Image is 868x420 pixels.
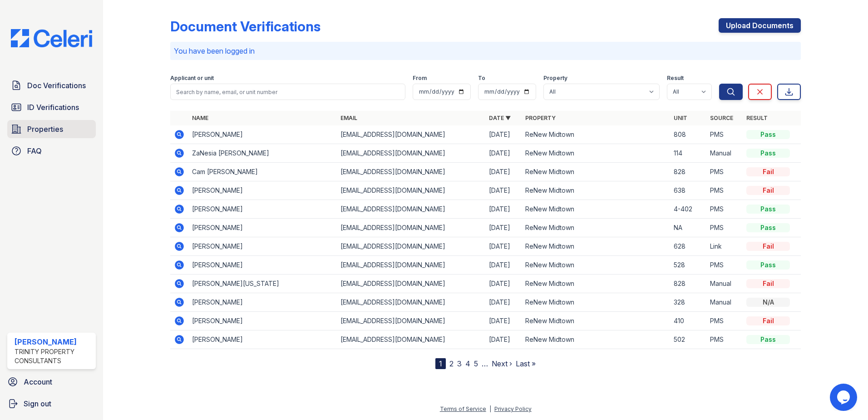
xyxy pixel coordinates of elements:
input: Search by name, email, or unit number [170,84,405,100]
td: ReNew Midtown [522,256,670,275]
a: Privacy Policy [494,405,532,412]
div: N/A [746,298,790,307]
td: [EMAIL_ADDRESS][DOMAIN_NAME] [337,125,485,144]
td: ReNew Midtown [522,293,670,312]
td: ReNew Midtown [522,330,670,349]
td: 4-402 [670,200,706,219]
td: PMS [706,312,743,330]
td: 628 [670,237,706,256]
td: 528 [670,256,706,275]
td: [EMAIL_ADDRESS][DOMAIN_NAME] [337,163,485,181]
div: 1 [435,358,446,369]
td: [EMAIL_ADDRESS][DOMAIN_NAME] [337,219,485,237]
td: [DATE] [485,200,522,219]
a: Source [710,115,733,121]
td: [EMAIL_ADDRESS][DOMAIN_NAME] [337,237,485,256]
td: PMS [706,330,743,349]
td: PMS [706,125,743,144]
td: PMS [706,163,743,181]
td: [DATE] [485,237,522,256]
td: 828 [670,275,706,293]
td: Manual [706,275,743,293]
td: [PERSON_NAME] [188,219,337,237]
div: Fail [746,186,790,195]
div: Fail [746,167,790,176]
td: [PERSON_NAME] [188,200,337,219]
td: Cam [PERSON_NAME] [188,163,337,181]
a: Properties [7,120,96,138]
td: PMS [706,181,743,200]
td: [DATE] [485,219,522,237]
td: Manual [706,144,743,163]
iframe: chat widget [830,384,859,411]
a: Terms of Service [440,405,486,412]
a: 4 [465,359,470,368]
a: Doc Verifications [7,76,96,95]
td: [EMAIL_ADDRESS][DOMAIN_NAME] [337,144,485,163]
td: [PERSON_NAME] [188,181,337,200]
div: | [489,405,491,412]
td: [PERSON_NAME][US_STATE] [188,275,337,293]
td: 328 [670,293,706,312]
img: CE_Logo_Blue-a8612792a0a2168367f1c8372b55b34899dd931a85d93a1a3d3e32e68fde9ad4.png [4,29,99,47]
td: NA [670,219,706,237]
td: Link [706,237,743,256]
td: ReNew Midtown [522,312,670,330]
a: FAQ [7,142,96,160]
a: Account [4,373,99,391]
a: Unit [674,115,687,121]
td: ReNew Midtown [522,125,670,144]
div: Fail [746,316,790,325]
td: 114 [670,144,706,163]
span: Doc Verifications [27,80,86,91]
div: Pass [746,205,790,214]
label: Applicant or unit [170,75,214,82]
a: Property [525,115,556,121]
p: You have been logged in [174,45,797,56]
td: [PERSON_NAME] [188,293,337,312]
a: Next › [492,359,512,368]
td: [DATE] [485,293,522,312]
div: Fail [746,279,790,288]
span: … [482,358,488,369]
td: [DATE] [485,181,522,200]
div: Pass [746,130,790,139]
td: 502 [670,330,706,349]
td: ReNew Midtown [522,163,670,181]
td: [DATE] [485,256,522,275]
td: 808 [670,125,706,144]
td: ReNew Midtown [522,237,670,256]
div: Fail [746,242,790,251]
div: Pass [746,260,790,270]
td: [DATE] [485,330,522,349]
a: 5 [474,359,478,368]
td: [EMAIL_ADDRESS][DOMAIN_NAME] [337,181,485,200]
td: [PERSON_NAME] [188,312,337,330]
div: Pass [746,149,790,158]
td: Manual [706,293,743,312]
td: [EMAIL_ADDRESS][DOMAIN_NAME] [337,200,485,219]
td: [DATE] [485,125,522,144]
td: PMS [706,256,743,275]
span: Properties [27,124,63,135]
span: ID Verifications [27,102,79,113]
a: 3 [457,359,462,368]
span: Account [24,376,52,387]
td: ZaNesia [PERSON_NAME] [188,144,337,163]
a: Sign out [4,395,99,413]
td: ReNew Midtown [522,181,670,200]
span: Sign out [24,398,51,409]
td: [PERSON_NAME] [188,330,337,349]
td: [DATE] [485,144,522,163]
td: 410 [670,312,706,330]
td: [PERSON_NAME] [188,237,337,256]
div: Trinity Property Consultants [15,347,92,365]
td: [DATE] [485,312,522,330]
a: Upload Documents [719,18,801,33]
a: ID Verifications [7,98,96,116]
div: Pass [746,223,790,232]
td: [EMAIL_ADDRESS][DOMAIN_NAME] [337,275,485,293]
td: PMS [706,219,743,237]
td: ReNew Midtown [522,144,670,163]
